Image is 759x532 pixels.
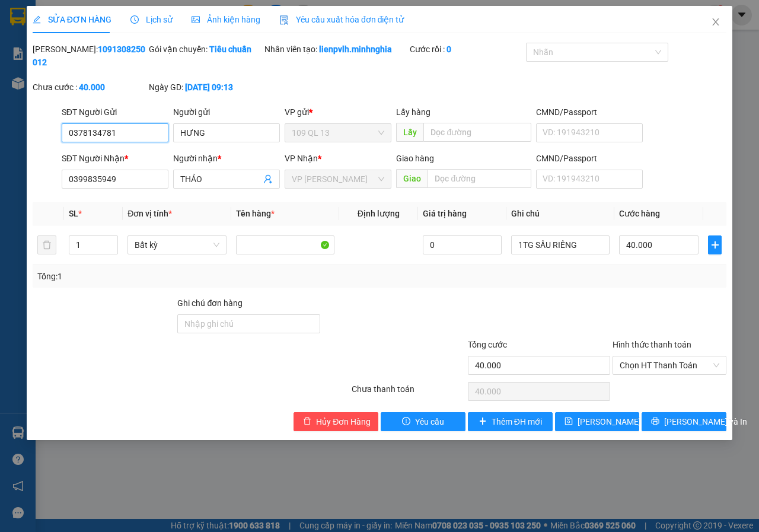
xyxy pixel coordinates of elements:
[149,81,263,94] div: Ngày GD:
[402,417,410,426] span: exclamation-circle
[177,314,320,333] input: Ghi chú đơn hàng
[69,209,78,218] span: SL
[468,412,553,431] button: plusThêm ĐH mới
[79,82,105,92] b: 40.000
[492,415,542,428] span: Thêm ĐH mới
[410,43,524,56] div: Cước rồi :
[62,152,168,165] div: SĐT Người Nhận
[613,340,691,349] label: Hình thức thanh toán
[127,209,172,218] span: Đơn vị tính
[578,415,672,428] span: [PERSON_NAME] thay đổi
[565,417,573,426] span: save
[479,417,487,426] span: plus
[699,6,732,39] button: Close
[192,15,260,24] span: Ảnh kiện hàng
[264,43,407,56] div: Nhân viên tạo:
[708,235,722,254] button: plus
[209,44,251,54] b: Tiêu chuẩn
[5,5,65,65] img: logo.jpg
[5,41,226,56] li: 02523854854
[651,417,659,426] span: printer
[68,43,78,53] span: phone
[177,298,243,308] label: Ghi chú đơn hàng
[319,44,392,54] b: lienpvlh.minhnghia
[285,106,391,119] div: VP gửi
[37,235,56,254] button: delete
[358,209,400,218] span: Định lượng
[423,123,531,142] input: Dọc đường
[236,235,334,254] input: VD: Bàn, Ghế
[396,123,423,142] span: Lấy
[428,169,531,188] input: Dọc đường
[33,15,41,24] span: edit
[192,15,200,24] span: picture
[316,415,371,428] span: Hủy Đơn Hàng
[263,174,273,184] span: user-add
[620,356,719,374] span: Chọn HT Thanh Toán
[130,15,139,24] span: clock-circle
[279,15,404,24] span: Yêu cầu xuất hóa đơn điện tử
[68,28,78,38] span: environment
[33,81,146,94] div: Chưa cước :
[711,17,720,27] span: close
[396,154,434,163] span: Giao hàng
[447,44,451,54] b: 0
[130,15,173,24] span: Lịch sử
[33,43,146,69] div: [PERSON_NAME]:
[415,415,444,428] span: Yêu cầu
[511,235,610,254] input: Ghi Chú
[709,240,721,250] span: plus
[423,209,467,218] span: Giá trị hàng
[664,415,747,428] span: [PERSON_NAME] và In
[536,106,643,119] div: CMND/Passport
[62,106,168,119] div: SĐT Người Gửi
[350,383,467,403] div: Chưa thanh toán
[294,412,378,431] button: deleteHủy Đơn Hàng
[303,417,311,426] span: delete
[396,107,430,117] span: Lấy hàng
[285,154,318,163] span: VP Nhận
[149,43,263,56] div: Gói vận chuyển:
[236,209,275,218] span: Tên hàng
[135,236,219,254] span: Bất kỳ
[33,15,111,24] span: SỬA ĐƠN HÀNG
[506,202,614,225] th: Ghi chú
[619,209,660,218] span: Cước hàng
[292,124,384,142] span: 109 QL 13
[279,15,289,25] img: icon
[173,152,280,165] div: Người nhận
[5,26,226,41] li: 01 [PERSON_NAME]
[68,8,168,23] b: [PERSON_NAME]
[536,152,643,165] div: CMND/Passport
[292,170,384,188] span: VP Phan Rí
[185,82,233,92] b: [DATE] 09:13
[555,412,640,431] button: save[PERSON_NAME] thay đổi
[5,74,120,94] b: GỬI : 109 QL 13
[381,412,465,431] button: exclamation-circleYêu cầu
[468,340,507,349] span: Tổng cước
[173,106,280,119] div: Người gửi
[37,270,294,283] div: Tổng: 1
[642,412,726,431] button: printer[PERSON_NAME] và In
[396,169,428,188] span: Giao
